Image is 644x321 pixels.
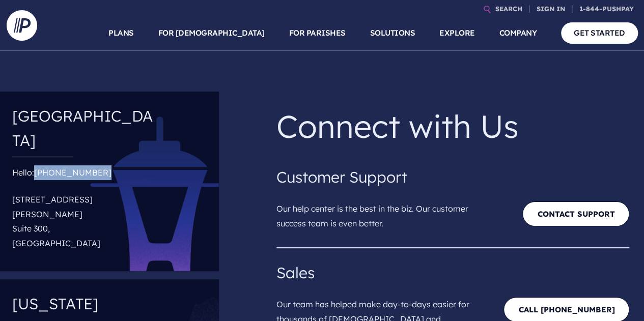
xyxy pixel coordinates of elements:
a: FOR PARISHES [289,15,346,51]
a: EXPLORE [439,15,475,51]
a: SOLUTIONS [370,15,415,51]
p: Our help center is the best in the biz. Our customer success team is even better. [276,189,488,235]
h4: Customer Support [276,165,629,189]
div: Hello: [12,165,158,255]
h4: [GEOGRAPHIC_DATA] [12,100,158,157]
a: Contact Support [522,201,629,226]
a: FOR [DEMOGRAPHIC_DATA] [158,15,265,51]
a: COMPANY [499,15,537,51]
a: GET STARTED [561,22,638,43]
p: Connect with Us [276,100,629,153]
a: [PHONE_NUMBER] [34,167,111,178]
h4: Sales [276,260,629,285]
p: [STREET_ADDRESS][PERSON_NAME] Suite 300, [GEOGRAPHIC_DATA] [12,188,158,255]
a: PLANS [108,15,134,51]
